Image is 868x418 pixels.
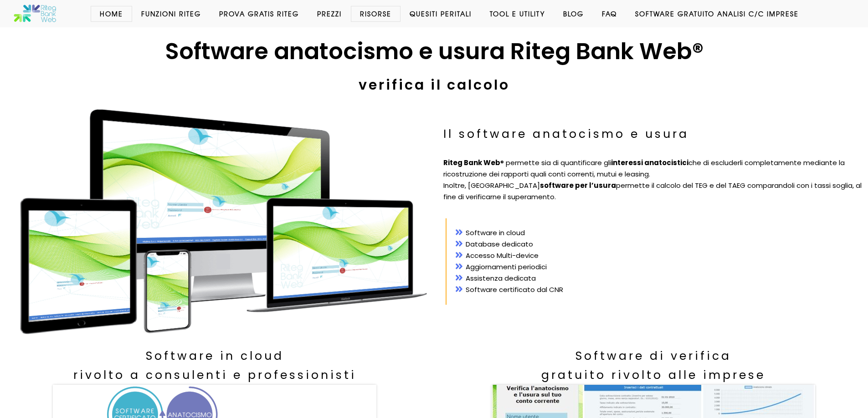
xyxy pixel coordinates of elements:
[481,9,554,18] a: Tool e Utility
[14,5,57,23] img: Software anatocismo e usura bancaria
[210,9,308,18] a: Prova Gratis Riteg
[593,9,626,18] a: Faq
[540,181,616,190] strong: software per l’usura
[611,158,688,167] strong: interessi anatocistici
[351,9,401,18] a: Risorse
[401,9,481,18] a: Quesiti Peritali
[456,250,853,262] li: Accesso Multi-device
[443,157,864,203] p: ® permette sia di quantificare gli che di escluderli completamente mediante la ricostruzione dei ...
[19,106,429,337] img: Il software anatocismo Riteg Bank Web, calcolo e verifica di conto corrente, mutuo e leasing
[456,262,853,273] li: Aggiornamenti periodici
[456,284,853,296] li: Software certificato dal CNR
[9,73,859,97] h2: verifica il calcolo
[554,9,593,18] a: Blog
[91,9,132,18] a: Home
[308,9,351,18] a: Prezzi
[456,273,853,284] li: Assistenza dedicata
[443,158,500,167] strong: Riteg Bank Web
[456,227,853,239] li: Software in cloud
[9,36,859,66] h1: Software anatocismo e usura Riteg Bank Web®
[132,9,210,18] a: Funzioni Riteg
[456,239,853,250] li: Database dedicato
[443,125,864,144] h3: Il software anatocismo e usura
[626,9,808,18] a: Software GRATUITO analisi c/c imprese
